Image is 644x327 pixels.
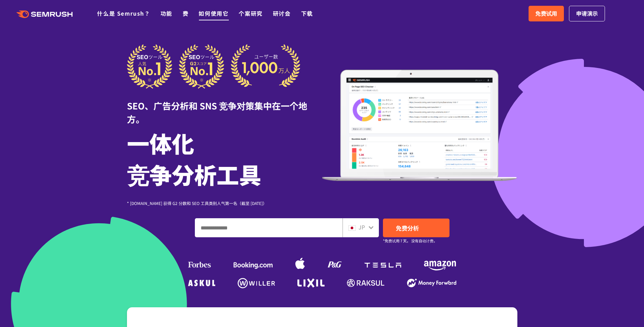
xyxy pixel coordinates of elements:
span: 免费试用 [535,9,557,18]
a: 如何使用它 [199,9,228,17]
span: JP [358,223,365,231]
h1: 一体化 竞争分析工具 [127,127,322,190]
span: 免费分析 [396,224,419,232]
a: 什么是 Semrush？ [97,9,150,17]
a: 下载 [301,9,313,17]
a: 免费分析 [383,219,449,237]
a: 申请演示 [569,6,605,21]
small: *免费试用 7 天。 没有自动计费。 [383,238,437,244]
input: 输入您的域名、关键字或网址 [195,219,342,237]
a: 个案研究 [239,9,262,17]
div: * [DOMAIN_NAME] 获得 G2 分数和 SEO 工具类别人气第一名（截至 [DATE]） [127,200,322,206]
span: 申请演示 [576,9,598,18]
a: 免费试用 [529,6,564,21]
a: 研讨会 [273,9,291,17]
a: 功能 [161,9,172,17]
div: SEO、广告分析和 SNS 竞争对策集中在一个地方。 [127,89,322,125]
a: 费 [183,9,189,17]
